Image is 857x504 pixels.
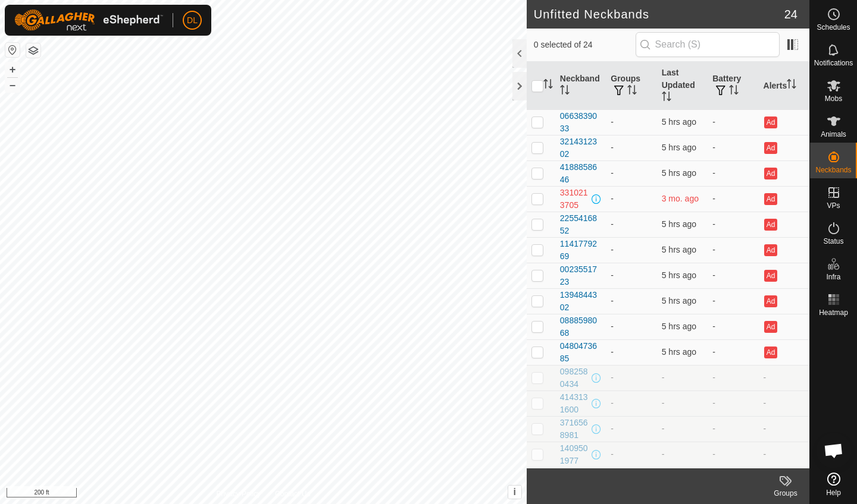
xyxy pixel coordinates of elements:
td: - [606,365,656,390]
span: 4 Oct 2025 at 12:06 pm [662,143,696,152]
td: - [759,365,809,390]
span: Heatmap [819,309,848,316]
td: - [606,314,656,339]
input: Search (S) [636,32,780,57]
td: - [606,186,656,212]
div: 2255416852 [560,212,601,237]
span: DL [187,14,198,27]
button: Ad [764,346,777,358]
span: 4 Oct 2025 at 12:06 pm [662,245,696,254]
p-sorticon: Activate to sort [543,81,553,90]
div: Groups [762,488,809,499]
td: - [759,416,809,442]
div: 4143131600 [560,391,589,416]
img: Gallagher Logo [14,10,163,31]
button: + [5,62,20,77]
th: Battery [708,62,758,110]
th: Alerts [759,62,809,110]
td: - [708,109,758,135]
p-sorticon: Activate to sort [627,87,637,96]
span: 24 [784,5,797,23]
div: 0982580434 [560,366,589,390]
td: - [708,237,758,263]
span: 0 selected of 24 [534,39,636,51]
button: Ad [764,193,777,205]
button: Reset Map [5,43,20,57]
div: 0023551723 [560,263,601,288]
td: - [759,467,809,493]
p-sorticon: Activate to sort [787,81,796,90]
span: Help [826,489,841,496]
div: 3716568981 [560,417,589,442]
div: Open chat [816,433,852,468]
td: - [759,442,809,467]
td: - [606,467,656,493]
button: – [5,78,20,92]
h2: Unfitted Neckbands [534,7,784,21]
span: Mobs [825,95,842,102]
td: - [606,416,656,442]
th: Last Updated [657,62,708,110]
span: 4 Oct 2025 at 12:06 pm [662,168,696,178]
td: - [759,390,809,416]
button: Map Layers [26,43,40,58]
button: Ad [764,142,777,154]
td: - [606,160,656,186]
span: Status [823,238,843,245]
div: 0663839033 [560,110,601,135]
td: - [708,135,758,160]
td: - [606,237,656,263]
a: Contact Us [275,489,310,499]
span: VPs [827,202,840,209]
span: 4 Oct 2025 at 12:05 pm [662,322,696,331]
button: Ad [764,168,777,179]
span: 4 Oct 2025 at 12:05 pm [662,296,696,305]
th: Neckband [555,62,606,110]
span: - [662,449,665,459]
span: Animals [821,131,846,138]
td: - [606,288,656,314]
a: Help [810,468,857,501]
span: 4 Oct 2025 at 12:06 pm [662,219,696,229]
button: Ad [764,321,777,333]
p-sorticon: Activate to sort [729,87,739,96]
span: 3 Jul 2025 at 7:26 am [662,194,699,203]
td: - [606,135,656,160]
button: Ad [764,244,777,256]
th: Groups [606,62,656,110]
div: 4188858646 [560,161,601,186]
span: - [662,373,665,382]
td: - [708,160,758,186]
button: Ad [764,295,777,307]
span: i [514,487,516,497]
td: - [708,288,758,314]
p-sorticon: Activate to sort [662,93,671,103]
div: 1141779269 [560,238,601,263]
div: 3310213705 [560,187,589,212]
button: Ad [764,116,777,128]
button: i [508,486,521,499]
td: - [606,442,656,467]
div: 3214312302 [560,136,601,160]
td: - [708,390,758,416]
td: - [708,186,758,212]
td: - [708,339,758,365]
div: 0480473685 [560,340,601,365]
span: Neckbands [815,166,851,174]
td: - [708,212,758,237]
td: - [708,467,758,493]
td: - [606,390,656,416]
td: - [708,416,758,442]
td: - [606,109,656,135]
button: Ad [764,219,777,231]
button: Ad [764,270,777,282]
span: Infra [826,273,840,281]
span: Notifications [814,59,853,67]
td: - [606,212,656,237]
span: - [662,398,665,408]
div: 0888598068 [560,314,601,339]
span: 4 Oct 2025 at 12:06 pm [662,270,696,280]
td: - [708,314,758,339]
td: - [606,263,656,288]
span: - [662,424,665,433]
